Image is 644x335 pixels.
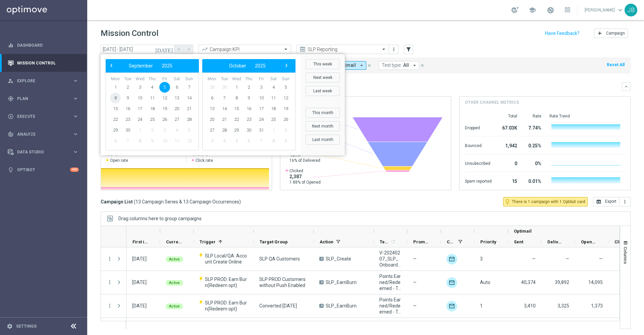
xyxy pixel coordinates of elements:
[219,136,230,146] span: 4
[101,271,126,294] div: Press SPACE to select this row.
[171,125,182,136] span: 4
[154,45,174,55] button: [DATE]
[289,158,320,163] span: 16% of Delivered
[122,125,133,136] span: 30
[379,61,419,70] button: Test type: All arrow_drop_down
[107,279,113,285] i: more_vert
[259,256,300,262] span: SLP QA Customers
[280,125,291,136] span: 2
[268,125,279,136] span: 1
[231,136,242,146] span: 5
[171,76,183,82] th: weekday
[122,103,133,114] span: 16
[514,239,523,244] span: Sent
[465,99,519,105] h4: Other channel metrics
[280,114,291,125] span: 26
[17,132,72,136] span: Analyze
[17,114,72,118] span: Execute
[447,239,455,244] span: Channel
[184,136,195,146] span: 12
[7,60,79,66] button: Mission Control
[135,125,145,136] span: 1
[17,97,72,101] span: Plan
[166,239,182,244] span: Current Status
[306,59,340,69] button: This week
[244,82,254,93] span: 2
[8,78,72,84] div: Explore
[420,63,425,68] i: close
[122,136,133,146] span: 7
[299,46,306,53] i: preview
[549,113,625,119] div: Rate Trend
[7,167,79,173] div: lightbulb Optibot +10
[480,280,490,285] span: Auto
[159,103,170,114] span: 19
[200,239,216,244] span: Trigger
[162,63,172,68] span: 2025
[184,103,195,114] span: 21
[16,324,37,328] a: Settings
[107,61,194,70] bs-datepicker-navigation-view: ​ ​ ​
[525,122,541,133] div: 7.74%
[366,62,372,69] button: close
[7,43,79,48] div: equalizer Dashboard
[110,114,121,125] span: 22
[207,114,217,125] span: 20
[207,125,217,136] span: 27
[419,62,425,69] button: close
[326,303,357,309] span: SLP_EarnBurn
[244,93,254,103] span: 9
[504,199,511,205] i: lightbulb_outline
[623,247,628,264] span: Columns
[306,86,340,96] button: Last week
[219,103,230,114] span: 14
[367,63,372,68] i: close
[525,113,541,119] div: Rate
[118,216,202,221] span: Drag columns here to group campaigns
[184,82,195,93] span: 7
[446,254,457,265] img: Optimail
[169,257,180,261] span: Active
[289,168,321,174] span: Clicked
[147,103,158,114] span: 18
[525,140,541,150] div: 0.25%
[521,280,536,285] span: 40,374
[204,61,290,70] bs-datepicker-navigation-view: ​ ​ ​
[118,216,202,221] div: Row Groups
[256,125,267,136] span: 31
[8,149,72,155] div: Data Studio
[306,121,340,131] button: Next month
[110,125,121,136] span: 29
[134,76,146,82] th: weekday
[135,103,145,114] span: 17
[207,136,217,146] span: 3
[465,140,492,150] div: Bounced
[231,93,242,103] span: 8
[72,95,79,102] i: keyboard_arrow_right
[171,136,182,146] span: 11
[147,125,158,136] span: 2
[8,42,14,48] i: equalizer
[110,136,121,146] span: 6
[239,199,241,205] span: )
[620,197,631,206] button: more_vert
[256,93,267,103] span: 10
[379,273,401,291] span: Points Earned/Redeemed - Trigger_NEW_EXISTING
[8,54,79,72] div: Mission Control
[219,114,230,125] span: 21
[107,303,113,309] button: more_vert
[268,103,279,114] span: 18
[101,199,241,205] h3: Campaign List
[107,256,113,262] button: more_vert
[545,31,580,36] input: Have Feedback?
[555,280,569,285] span: 39,892
[403,62,409,68] span: All
[159,114,170,125] span: 26
[529,6,536,14] span: school
[480,256,483,261] span: 3
[174,45,184,54] button: arrow_back
[581,239,597,244] span: Opened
